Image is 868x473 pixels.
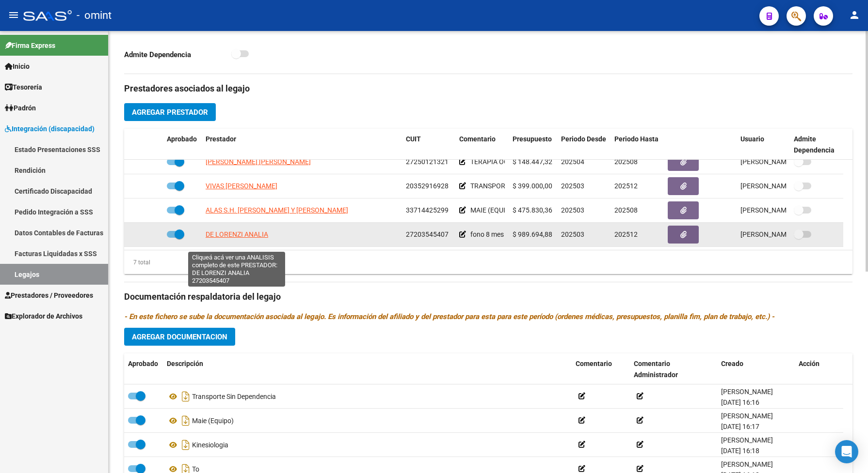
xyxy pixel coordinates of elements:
[721,398,759,406] span: [DATE] 16:16
[206,230,268,238] span: DE LORENZI ANALIA
[124,103,216,121] button: Agregar Prestador
[124,312,774,321] i: - En este fichero se sube la documentación asociada al legajo. Es información del afiliado y del ...
[206,206,348,214] span: ALAS S.H. [PERSON_NAME] Y [PERSON_NAME]
[167,135,197,143] span: Aprobado
[5,123,95,134] span: Integración (discapacidad)
[406,230,449,238] span: 27203545407
[124,82,852,95] h3: Prestadores asociados al legajo
[455,129,509,161] datatable-header-cell: Comentario
[167,360,203,367] span: Descripción
[790,129,843,161] datatable-header-cell: Admite Dependencia
[470,182,571,190] span: TRANSPORTE SIN DEPENDENCIA
[835,440,858,463] div: Open Intercom Messenger
[576,360,612,367] span: Comentario
[721,388,773,396] span: [PERSON_NAME]
[179,413,192,428] i: Descargar documento
[614,182,638,190] span: 202512
[5,103,36,113] span: Padrón
[561,230,584,238] span: 202503
[163,129,202,161] datatable-header-cell: Aprobado
[406,206,449,214] span: 33714425299
[132,108,208,117] span: Agregar Prestador
[721,436,773,444] span: [PERSON_NAME]
[513,206,552,214] span: $ 475.830,36
[794,135,835,154] span: Admite Dependencia
[124,257,150,268] div: 7 total
[406,135,421,143] span: CUIT
[614,206,638,214] span: 202508
[470,158,602,166] span: TERAPIA OCUPACIONAL (12 sesiones/mes)
[5,61,30,72] span: Inicio
[459,135,496,143] span: Comentario
[132,333,227,341] span: Agregar Documentacion
[721,447,759,455] span: [DATE] 16:18
[737,129,790,161] datatable-header-cell: Usuario
[717,353,795,385] datatable-header-cell: Creado
[5,40,55,51] span: Firma Express
[406,182,449,190] span: 20352916928
[206,135,236,143] span: Prestador
[611,129,664,161] datatable-header-cell: Periodo Hasta
[513,230,552,238] span: $ 989.694,88
[572,353,630,385] datatable-header-cell: Comentario
[77,5,112,26] span: - omint
[470,206,517,214] span: MAIE (EQUIPO)
[740,135,764,143] span: Usuario
[124,353,163,385] datatable-header-cell: Aprobado
[402,129,455,161] datatable-header-cell: CUIT
[740,206,817,214] span: [PERSON_NAME] [DATE]
[721,460,773,468] span: [PERSON_NAME]
[202,129,402,161] datatable-header-cell: Prestador
[124,328,235,346] button: Agregar Documentacion
[561,182,584,190] span: 202503
[124,49,231,60] p: Admite Dependencia
[167,413,568,428] div: Maie (Equipo)
[5,311,82,321] span: Explorador de Archivos
[561,135,606,143] span: Periodo Desde
[163,353,572,385] datatable-header-cell: Descripción
[5,82,42,92] span: Tesorería
[179,389,192,404] i: Descargar documento
[5,290,93,301] span: Prestadores / Proveedores
[167,389,568,404] div: Transporte Sin Dependencia
[513,158,552,166] span: $ 148.447,32
[513,182,552,190] span: $ 399.000,00
[8,9,19,21] mat-icon: menu
[740,230,817,238] span: [PERSON_NAME] [DATE]
[561,206,584,214] span: 202503
[128,360,158,367] span: Aprobado
[721,423,759,430] span: [DATE] 16:17
[179,437,192,453] i: Descargar documento
[561,158,584,166] span: 202504
[513,135,552,143] span: Presupuesto
[557,129,611,161] datatable-header-cell: Periodo Desde
[799,360,820,367] span: Acción
[849,9,860,21] mat-icon: person
[206,182,277,190] span: VIVAS [PERSON_NAME]
[634,360,678,379] span: Comentario Administrador
[740,158,817,166] span: [PERSON_NAME] [DATE]
[721,412,773,420] span: [PERSON_NAME]
[124,290,852,304] h3: Documentación respaldatoria del legajo
[721,360,743,367] span: Creado
[509,129,557,161] datatable-header-cell: Presupuesto
[206,158,311,166] span: [PERSON_NAME] [PERSON_NAME]
[630,353,717,385] datatable-header-cell: Comentario Administrador
[740,182,817,190] span: [PERSON_NAME] [DATE]
[614,135,659,143] span: Periodo Hasta
[614,158,638,166] span: 202508
[167,437,568,453] div: Kinesiologia
[614,230,638,238] span: 202512
[406,158,449,166] span: 27250121321
[795,353,843,385] datatable-header-cell: Acción
[470,230,504,238] span: fono 8 mes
